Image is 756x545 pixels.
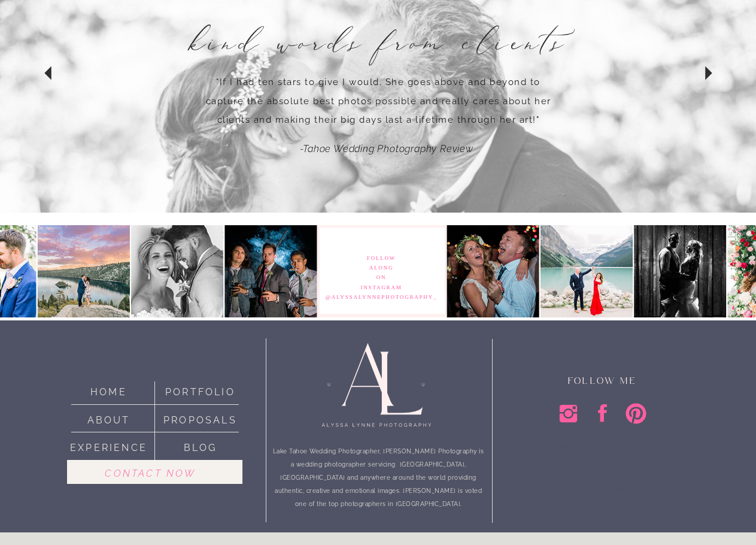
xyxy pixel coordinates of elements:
[190,18,567,84] h3: Kind Words from Clients
[67,412,151,425] a: about
[77,465,224,479] a: Contact now
[515,373,690,386] p: follow Me
[159,384,242,397] a: portfolio
[67,440,151,453] a: Experience
[159,412,242,425] a: Proposals
[202,73,555,113] p: "If I had ten stars to give I would. She goes above and beyond to capture the absolute best photo...
[317,253,446,289] h3: follow along on instagram @AlyssaLynnePhotography_
[272,445,485,526] h2: Lake Tahoe Wedding Photographer, [PERSON_NAME] Photography is a wedding photographer servicing [G...
[647,532,751,543] a: Copyright 2024
[67,384,151,397] a: home
[493,437,739,493] p: [PERSON_NAME] Photography [DOMAIN_NAME] [EMAIL_ADDRESS][DOMAIN_NAME]
[300,138,477,150] p: -Tahoe Wedding Photography Review
[159,440,242,453] a: blog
